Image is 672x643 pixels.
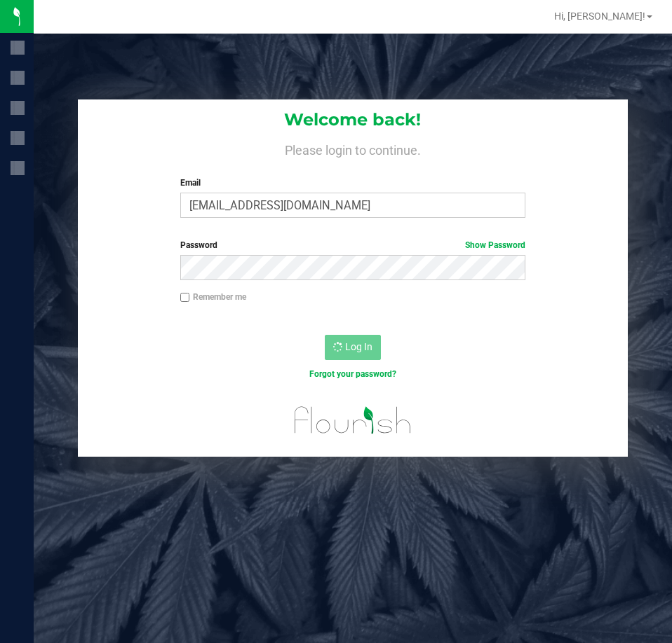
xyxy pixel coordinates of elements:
[180,240,217,250] span: Password
[78,140,627,157] h4: Please login to continue.
[325,335,381,360] button: Log In
[180,293,190,303] input: Remember me
[180,177,525,189] label: Email
[284,395,422,445] img: flourish_logo.svg
[309,369,396,379] a: Forgot your password?
[554,11,645,22] span: Hi, [PERSON_NAME]!
[180,291,246,303] label: Remember me
[345,341,372,352] span: Log In
[465,240,525,250] a: Show Password
[78,111,627,129] h1: Welcome back!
